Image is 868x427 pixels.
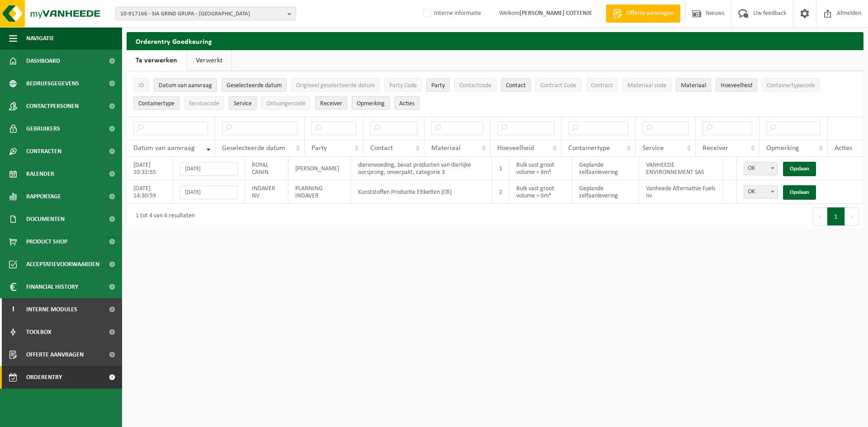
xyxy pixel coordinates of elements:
td: INDAVER NV [245,180,289,204]
span: Documenten [26,208,65,230]
span: Dashboard [26,50,60,72]
span: Opmerking [357,100,385,107]
label: Interne informatie [421,7,481,20]
span: Geselecteerde datum [222,145,285,152]
h2: Orderentry Goedkeuring [127,32,863,50]
span: I [9,298,17,321]
span: OK [744,162,777,175]
button: Materiaal codeMateriaal code: Activate to sort [623,78,671,92]
button: ContainertypeContainertype: Activate to sort [133,96,179,110]
td: [PERSON_NAME] [288,157,351,180]
span: Offerte aanvragen [624,9,676,18]
span: Ontvangercode [266,100,306,107]
span: Materiaal [681,82,706,89]
span: Containertype [138,100,175,107]
span: Materiaal code [627,82,666,89]
td: Vanheede Alternative Fuels nv [639,180,723,204]
td: Bulk vast groot volume > 6m³ [509,180,572,204]
span: Origineel geselecteerde datum [296,82,375,89]
span: Party [431,82,445,89]
span: Gebruikers [26,117,60,140]
span: Financial History [26,276,78,298]
button: Geselecteerde datumGeselecteerde datum: Activate to sort [222,78,287,92]
button: HoeveelheidHoeveelheid: Activate to sort [716,78,757,92]
a: Verwerkt [187,50,231,71]
button: PartyParty: Activate to sort [426,78,450,92]
span: Materiaal [431,145,461,152]
button: Acties [394,96,420,110]
span: Offerte aanvragen [26,343,84,366]
td: [DATE] 10:32:55 [127,157,173,180]
span: Product Shop [26,230,67,253]
button: ContactcodeContactcode: Activate to sort [454,78,496,92]
td: 2 [492,180,509,204]
button: OntvangercodeOntvangercode: Activate to sort [261,96,311,110]
span: Toolbox [26,321,52,343]
span: Contact [370,145,393,152]
span: Kalender [26,163,54,185]
td: [DATE] 14:30:59 [127,180,173,204]
span: OK [744,186,777,198]
span: ID [138,82,144,89]
button: Datum van aanvraagDatum van aanvraag: Activate to remove sorting [154,78,217,92]
div: 1 tot 4 van 4 resultaten [131,208,195,225]
span: Acceptatievoorwaarden [26,253,99,276]
td: Kunststoffen Productie Etiketten (CR) [351,180,492,204]
span: Contact [506,82,526,89]
span: Contactpersonen [26,95,79,117]
span: Navigatie [26,27,54,50]
span: Servicecode [189,100,219,107]
td: PLANNING INDAVER [288,180,351,204]
a: Te verwerken [127,50,186,71]
span: Containertypecode [767,82,815,89]
span: Orderentry Goedkeuring [26,366,102,389]
span: Bedrijfsgegevens [26,72,79,95]
span: Receiver [703,145,728,152]
button: ContractContract: Activate to sort [586,78,618,92]
span: Contract Code [540,82,576,89]
button: ContactContact: Activate to sort [501,78,531,92]
button: IDID: Activate to sort [133,78,149,92]
span: 10-917166 - SIA GRIND GRUPA - [GEOGRAPHIC_DATA] [120,7,284,21]
button: Previous [813,207,827,225]
td: 1 [492,157,509,180]
span: Contracten [26,140,61,163]
td: VANHEEDE ENVIRONNEMENT SAS [639,157,723,180]
span: OK [744,185,778,199]
span: Opmerking [766,145,799,152]
span: Datum van aanvraag [159,82,212,89]
td: Geplande zelfaanlevering [572,157,639,180]
span: Containertype [568,145,610,152]
span: Party [311,145,327,152]
span: Service [642,145,664,152]
span: Rapportage [26,185,61,208]
span: Geselecteerde datum [226,82,282,89]
span: Interne modules [26,298,77,321]
button: Next [845,207,859,225]
td: Geplande zelfaanlevering [572,180,639,204]
span: Acties [835,145,852,152]
span: Acties [399,100,415,107]
button: ReceiverReceiver: Activate to sort [315,96,347,110]
span: Contactcode [459,82,491,89]
button: Party CodeParty Code: Activate to sort [384,78,422,92]
span: Hoeveelheid [497,145,534,152]
a: Offerte aanvragen [606,5,680,23]
button: ServicecodeServicecode: Activate to sort [184,96,224,110]
span: OK [744,162,778,175]
a: Opslaan [783,162,816,176]
span: Service [234,100,252,107]
span: Contract [591,82,613,89]
button: Origineel geselecteerde datumOrigineel geselecteerde datum: Activate to sort [291,78,380,92]
span: Receiver [320,100,342,107]
td: Bulk vast groot volume > 6m³ [509,157,572,180]
td: dierenvoeding, bevat producten van dierlijke oorsprong, onverpakt, categorie 3 [351,157,492,180]
button: ServiceService: Activate to sort [229,96,257,110]
span: Hoeveelheid [721,82,752,89]
span: Party Code [389,82,417,89]
span: Datum van aanvraag [133,145,195,152]
button: 10-917166 - SIA GRIND GRUPA - [GEOGRAPHIC_DATA] [115,7,296,20]
button: 1 [827,207,845,225]
button: MateriaalMateriaal: Activate to sort [676,78,711,92]
a: Opslaan [783,185,816,200]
